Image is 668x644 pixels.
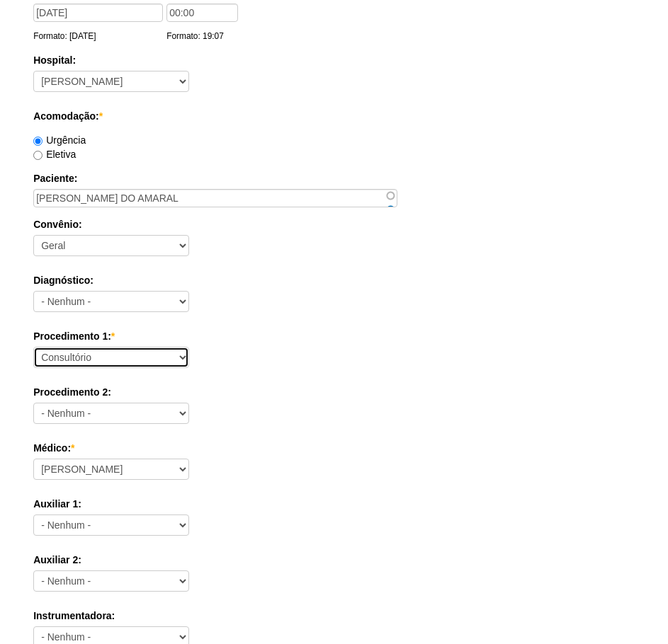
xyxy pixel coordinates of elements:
[33,171,635,185] label: Paciente:
[33,109,635,123] label: Acomodação:
[33,441,635,455] label: Médico:
[33,149,76,160] label: Eletiva
[33,497,635,511] label: Auxiliar 1:
[33,609,635,623] label: Instrumentadora:
[33,553,635,567] label: Auxiliar 2:
[33,53,635,67] label: Hospital:
[33,134,86,146] label: Urgência
[111,330,115,342] span: Este campo é obrigatório.
[71,442,74,454] span: Este campo é obrigatório.
[33,137,43,146] input: Urgência
[33,273,635,287] label: Diagnóstico:
[33,385,635,399] label: Procedimento 2:
[33,217,635,231] label: Convênio:
[99,110,103,122] span: Este campo é obrigatório.
[33,151,43,160] input: Eletiva
[166,29,242,43] div: Formato: 19:07
[33,329,635,343] label: Procedimento 1:
[33,29,166,43] div: Formato: [DATE]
